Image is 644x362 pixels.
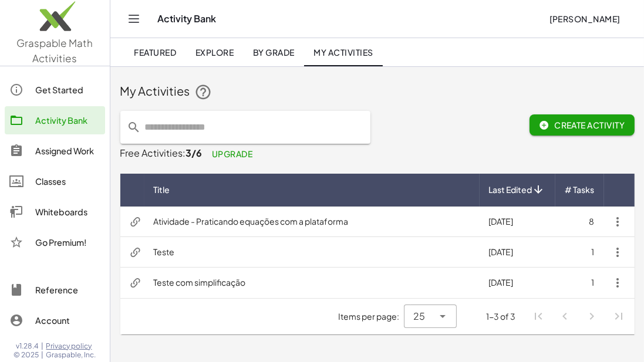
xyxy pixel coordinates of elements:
[35,313,100,327] div: Account
[525,303,632,330] nav: Pagination Navigation
[5,76,105,104] a: Get Started
[134,47,176,57] span: Featured
[144,268,480,298] td: Teste com simplificação
[413,309,425,323] span: 25
[14,350,39,360] span: © 2025
[144,207,480,237] td: Atividade - Praticando equações com a plataforma
[46,350,96,360] span: Graspable, Inc.
[46,341,96,351] a: Privacy policy
[486,310,515,323] div: 1-3 of 3
[16,341,39,351] span: v1.28.4
[203,143,262,164] a: Upgrade
[565,184,595,196] span: # Tasks
[549,13,621,24] span: [PERSON_NAME]
[5,106,105,134] a: Activity Bank
[42,350,44,360] span: |
[124,9,143,28] button: Toggle navigation
[42,341,44,351] span: |
[144,237,480,268] td: Teste
[17,36,93,65] span: Graspable Math Activities
[35,235,100,249] div: Go Premium!
[5,137,105,165] a: Assigned Work
[5,167,105,195] a: Classes
[120,144,635,164] p: Free Activities:
[338,310,404,323] span: Items per page:
[540,8,630,29] button: [PERSON_NAME]
[313,47,373,57] span: My Activities
[154,184,170,196] span: Title
[530,114,635,136] button: Create Activity
[555,268,604,298] td: 1
[212,148,253,159] span: Upgrade
[480,237,555,268] td: [DATE]
[35,174,100,188] div: Classes
[195,47,234,57] span: Explore
[35,113,100,127] div: Activity Bank
[127,120,141,134] i: prepended action
[539,120,625,130] span: Create Activity
[555,237,604,268] td: 1
[35,205,100,219] div: Whiteboards
[120,83,635,102] div: My Activities
[252,47,294,57] span: By Grade
[5,198,105,226] a: Whiteboards
[35,144,100,158] div: Assigned Work
[489,184,532,196] span: Last Edited
[480,268,555,298] td: [DATE]
[480,207,555,237] td: [DATE]
[5,306,105,334] a: Account
[555,207,604,237] td: 8
[186,146,203,158] span: 3/6
[35,83,100,97] div: Get Started
[5,276,105,304] a: Reference
[35,283,100,297] div: Reference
